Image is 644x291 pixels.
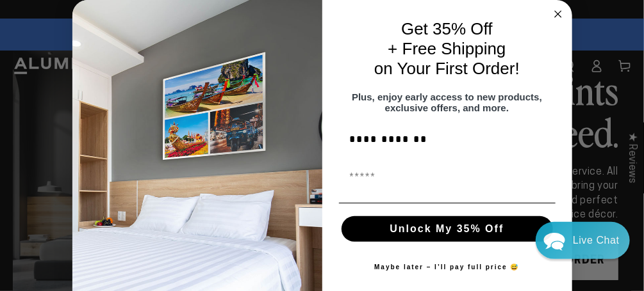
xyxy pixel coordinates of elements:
[536,222,630,259] div: Chat widget toggle
[550,6,566,22] button: Close dialog
[374,59,520,78] span: on Your First Order!
[368,255,526,280] button: Maybe later – I’ll pay full price 😅
[573,222,620,259] div: Contact Us Directly
[342,216,553,242] button: Unlock My 35% Off
[352,91,542,113] span: Plus, enjoy early access to new products, exclusive offers, and more.
[388,39,506,58] span: + Free Shipping
[401,19,493,38] span: Get 35% Off
[339,203,556,203] img: underline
